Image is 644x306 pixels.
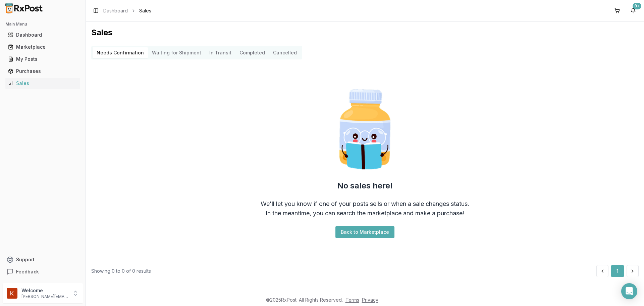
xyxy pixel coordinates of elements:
[5,29,80,41] a: Dashboard
[5,53,80,65] a: My Posts
[8,32,77,38] div: Dashboard
[621,283,637,299] div: Open Intercom Messenger
[337,180,393,191] h2: No sales here!
[5,21,80,27] h2: Main Menu
[21,294,68,299] p: [PERSON_NAME][EMAIL_ADDRESS][DOMAIN_NAME]
[633,3,641,9] div: 9+
[8,56,77,62] div: My Posts
[93,47,148,58] button: Needs Confirmation
[611,265,624,277] button: 1
[205,47,235,58] button: In Transit
[335,226,394,238] button: Back to Marketplace
[345,297,359,303] a: Terms
[91,268,151,274] div: Showing 0 to 0 of 0 results
[8,44,77,50] div: Marketplace
[5,65,80,77] a: Purchases
[3,54,83,64] button: My Posts
[269,47,301,58] button: Cancelled
[103,7,128,14] a: Dashboard
[3,254,83,266] button: Support
[5,41,80,53] a: Marketplace
[91,27,639,38] h1: Sales
[3,78,83,89] button: Sales
[7,288,17,299] img: User avatar
[139,7,151,14] span: Sales
[266,209,464,218] div: In the meantime, you can search the marketplace and make a purchase!
[5,77,80,89] a: Sales
[322,86,408,172] img: Smart Pill Bottle
[3,66,83,77] button: Purchases
[21,287,68,294] p: Welcome
[3,30,83,40] button: Dashboard
[3,42,83,52] button: Marketplace
[3,266,83,278] button: Feedback
[261,199,469,209] div: We'll let you know if one of your posts sells or when a sale changes status.
[235,47,269,58] button: Completed
[3,3,46,13] img: RxPost Logo
[148,47,205,58] button: Waiting for Shipment
[8,80,77,87] div: Sales
[628,5,639,16] button: 9+
[8,68,77,75] div: Purchases
[103,7,151,14] nav: breadcrumb
[16,268,39,275] span: Feedback
[362,297,378,303] a: Privacy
